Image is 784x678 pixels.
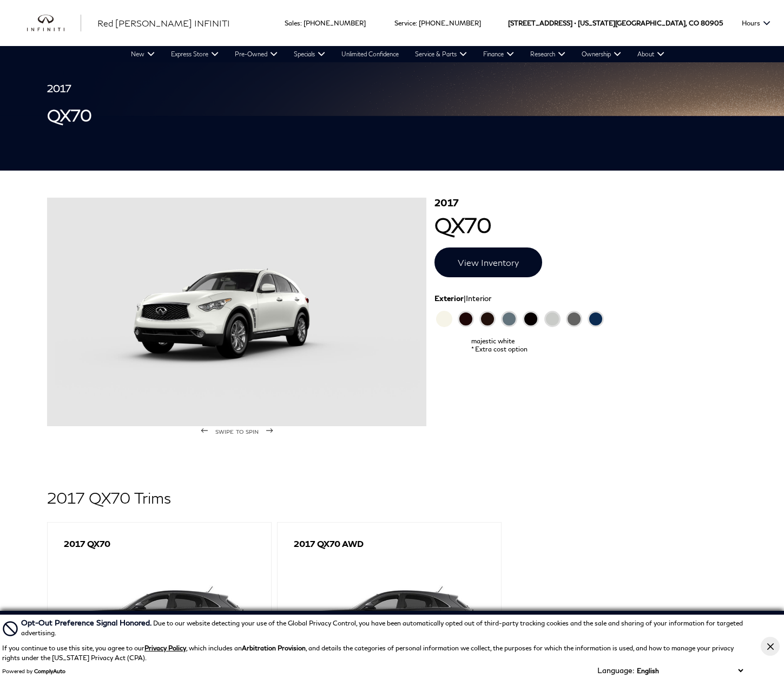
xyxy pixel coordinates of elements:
[597,667,634,674] div: Language:
[629,46,673,62] a: About
[242,644,306,652] strong: Arbitration Provision
[215,426,259,435] span: swipe to spin
[574,46,629,62] a: Ownership
[123,46,673,62] nav: Main Navigation
[434,294,728,303] div: |
[434,198,728,214] span: 2017
[434,294,464,303] span: Exterior
[634,666,746,676] select: Language Select
[285,19,300,27] span: Sales
[47,105,92,126] h1: QX70
[471,345,692,353] span: * Extra cost option
[27,15,81,32] a: infiniti
[123,46,163,62] a: New
[300,19,302,27] span: :
[522,46,574,62] a: Research
[508,19,723,27] a: [STREET_ADDRESS] • [US_STATE][GEOGRAPHIC_DATA], CO 80905
[47,82,92,96] h3: 2017
[97,18,230,28] span: Red [PERSON_NAME] INFINITI
[419,19,481,27] a: [PHONE_NUMBER]
[47,198,426,426] img: QX70
[394,19,416,27] span: Service
[21,618,153,627] span: Opt-Out Preference Signal Honored .
[2,644,734,662] p: If you continue to use this site, you agree to our , which includes an , and details the categori...
[144,644,186,652] a: Privacy Policy
[64,539,110,549] h3: 2017 QX70
[471,337,692,345] span: majestic white
[466,294,491,303] span: Interior
[434,198,728,237] h1: QX70
[286,46,333,62] a: Specials
[407,46,475,62] a: Service & Parts
[304,19,366,27] a: [PHONE_NUMBER]
[761,637,780,656] button: Close Button
[434,247,542,277] a: View Inventory
[163,46,227,62] a: Express Store
[27,15,81,32] img: INFINITI
[333,46,407,62] a: Unlimited Confidence
[47,490,736,506] h2: 2017 QX70 Trims
[2,668,65,674] div: Powered by
[97,17,230,30] a: Red [PERSON_NAME] INFINITI
[21,617,746,638] div: Due to our website detecting your use of the Global Privacy Control, you have been automatically ...
[227,46,286,62] a: Pre-Owned
[475,46,522,62] a: Finance
[294,539,364,549] h3: 2017 QX70 AWD
[416,19,417,27] span: :
[34,668,65,674] a: ComplyAuto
